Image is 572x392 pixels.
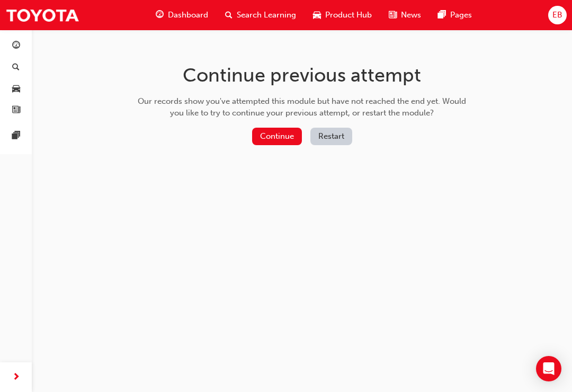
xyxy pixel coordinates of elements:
[552,9,562,21] span: EB
[305,4,380,26] a: car-iconProduct Hub
[5,3,79,27] img: Trak
[401,9,421,21] span: News
[156,8,164,22] span: guage-icon
[548,6,567,24] button: EB
[12,131,20,141] span: pages-icon
[168,9,208,21] span: Dashboard
[12,84,20,94] span: car-icon
[134,95,470,119] div: Our records show you've attempted this module but have not reached the end yet. Would you like to...
[325,9,372,21] span: Product Hub
[450,9,472,21] span: Pages
[380,4,430,26] a: news-iconNews
[147,4,217,26] a: guage-iconDashboard
[12,371,20,384] span: next-icon
[237,9,296,21] span: Search Learning
[12,106,20,115] span: news-icon
[438,8,446,22] span: pages-icon
[134,64,470,87] h1: Continue previous attempt
[12,41,20,51] span: guage-icon
[225,8,233,22] span: search-icon
[389,8,397,22] span: news-icon
[536,356,561,381] div: Open Intercom Messenger
[313,8,321,22] span: car-icon
[12,63,20,73] span: search-icon
[430,4,480,26] a: pages-iconPages
[252,128,302,145] button: Continue
[310,128,352,145] button: Restart
[217,4,305,26] a: search-iconSearch Learning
